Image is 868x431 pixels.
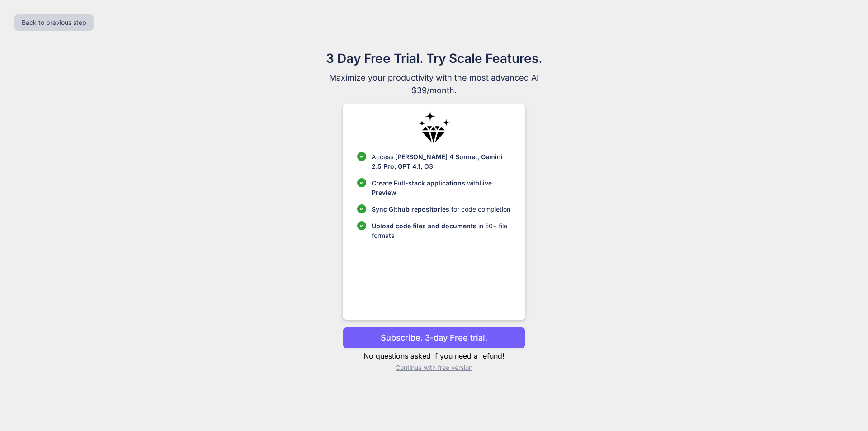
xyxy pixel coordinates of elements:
span: $39/month. [282,84,586,97]
img: checklist [357,204,366,213]
span: [PERSON_NAME] 4 Sonnet, Gemini 2.5 Pro, GPT 4.1, O3 [372,153,503,170]
p: Subscribe. 3-day Free trial. [381,332,487,344]
button: Subscribe. 3-day Free trial. [343,327,525,349]
p: Continue with free version [343,363,525,372]
span: Maximize your productivity with the most advanced AI [282,71,586,84]
p: with [372,178,510,197]
p: for code completion [372,204,510,214]
span: Sync Github repositories [372,205,449,213]
button: Back to previous step [14,14,94,31]
h1: 3 Day Free Trial. Try Scale Features. [282,49,586,68]
p: in 50+ file formats [372,221,510,240]
span: Create Full-stack applications [372,179,467,187]
p: Access [372,152,510,171]
img: checklist [357,178,366,187]
span: Upload code files and documents [372,222,476,230]
img: checklist [357,152,366,161]
p: No questions asked if you need a refund! [343,350,525,361]
img: checklist [357,221,366,230]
